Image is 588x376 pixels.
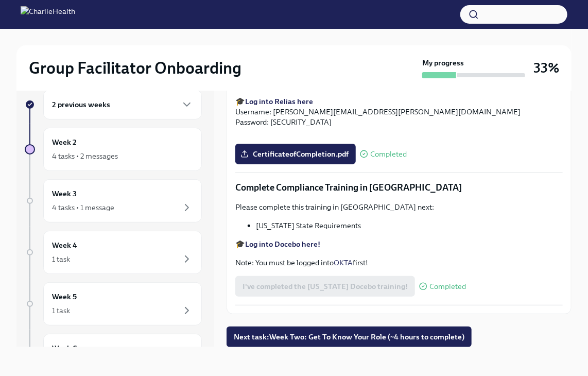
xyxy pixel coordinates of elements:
div: 4 tasks • 2 messages [52,151,118,161]
a: Week 41 task [25,231,202,274]
button: Next task:Week Two: Get To Know Your Role (~4 hours to complete) [227,327,472,347]
p: 🎓 [235,239,563,249]
div: 1 task [52,254,70,264]
span: CertificateofCompletion.pdf [243,149,349,159]
h6: Week 6 [52,343,77,354]
h6: Week 3 [52,188,77,199]
div: 4 tasks • 1 message [52,202,114,213]
strong: My progress [422,58,464,68]
a: OKTA [334,258,353,267]
p: Note: You must be logged into first! [235,258,563,268]
div: 2 previous weeks [43,90,202,119]
h2: Group Facilitator Onboarding [29,58,241,78]
p: Please complete this training in [GEOGRAPHIC_DATA] next: [235,202,563,212]
li: [US_STATE] State Requirements [256,220,563,231]
a: Log into Docebo here! [245,240,320,249]
a: Log into Relias here [245,97,313,106]
span: Next task : Week Two: Get To Know Your Role (~4 hours to complete) [234,332,464,342]
a: Week 34 tasks • 1 message [25,179,202,223]
a: Week 24 tasks • 2 messages [25,128,202,171]
h6: Week 2 [52,136,77,148]
div: 1 task [52,305,70,316]
h6: Week 5 [52,291,77,302]
h6: 2 previous weeks [52,99,110,110]
img: CharlieHealth [21,6,75,23]
span: Completed [429,283,466,290]
span: Completed [370,150,407,158]
h6: Week 4 [52,240,77,251]
p: 🎓 Username: [PERSON_NAME][EMAIL_ADDRESS][PERSON_NAME][DOMAIN_NAME] Password: [SECURITY_DATA] [235,96,563,127]
p: Complete Compliance Training in [GEOGRAPHIC_DATA] [235,181,563,194]
h3: 33% [533,59,559,77]
label: CertificateofCompletion.pdf [235,144,356,164]
a: Week 51 task [25,282,202,326]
